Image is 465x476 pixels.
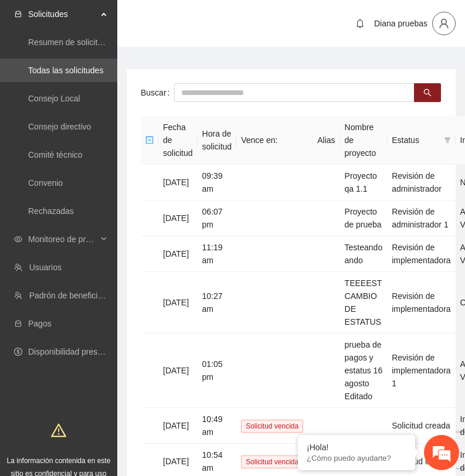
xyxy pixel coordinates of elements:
[374,19,427,28] span: Diana pruebas
[28,2,97,26] span: Solicitudes
[340,165,388,200] td: Proyecto qa 1.1
[198,165,237,200] td: 09:39 am
[158,116,198,165] th: Fecha de solicitud
[198,116,237,165] th: Hora de solicitud
[432,12,456,35] button: user
[392,134,439,147] span: Estatus
[158,334,198,408] td: [DATE]
[28,122,91,131] a: Consejo directivo
[28,38,160,47] a: Resumen de solicitudes por aprobar
[158,408,198,444] td: [DATE]
[28,227,97,251] span: Monitoreo de proyectos
[68,157,162,275] span: Estamos en línea.
[28,178,63,188] a: Convenio
[6,320,223,361] textarea: Escriba su mensaje y pulse “Intro”
[145,136,154,144] span: minus-square
[340,200,388,236] td: Proyecto de prueba
[351,19,369,28] span: bell
[307,454,406,463] p: ¿Cómo puedo ayudarte?
[198,272,237,334] td: 10:27 am
[387,165,455,200] td: Revisión de administrador
[387,408,455,444] td: Solicitud creada
[28,319,52,328] a: Pagos
[414,83,441,102] button: search
[241,420,303,433] span: Solicitud vencida
[51,423,66,438] span: warning
[442,131,453,149] span: filter
[198,236,237,272] td: 11:19 am
[14,235,22,243] span: eye
[29,263,62,272] a: Usuarios
[340,334,388,408] td: prueba de pagos y estatus 16 agosto Editado
[423,89,432,98] span: search
[158,165,198,200] td: [DATE]
[351,14,369,33] button: bell
[198,200,237,236] td: 06:07 pm
[387,236,455,272] td: Revisión de implementadora
[307,443,406,452] div: ¡Hola!
[198,408,237,444] td: 10:49 am
[61,60,197,75] div: Chatee con nosotros ahora
[444,137,451,144] span: filter
[236,116,313,165] th: Vence en:
[14,10,22,18] span: inbox
[192,6,220,34] div: Minimizar ventana de chat en vivo
[433,18,455,29] span: user
[28,347,128,356] a: Disponibilidad presupuestal
[340,272,388,334] td: TEEEEST CAMBIO DE ESTATUS
[387,200,455,236] td: Revisión de administrador 1
[158,200,198,236] td: [DATE]
[28,206,74,216] a: Rechazadas
[29,291,116,300] a: Padrón de beneficiarios
[28,66,103,75] a: Todas las solicitudes
[158,236,198,272] td: [DATE]
[241,455,303,468] span: Solicitud vencida
[387,334,455,408] td: Revisión de implementadora 1
[340,116,388,165] th: Nombre de proyecto
[340,236,388,272] td: Testeando ando
[313,116,340,165] th: Alias
[387,272,455,334] td: Revisión de implementadora
[158,272,198,334] td: [DATE]
[28,94,80,103] a: Consejo Local
[198,334,237,408] td: 01:05 pm
[28,150,83,159] a: Comité técnico
[141,83,174,102] label: Buscar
